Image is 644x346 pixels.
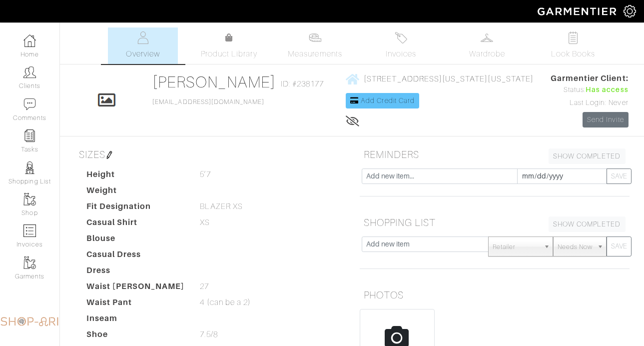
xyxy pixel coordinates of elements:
[280,27,350,64] a: Measurements
[395,31,407,44] img: orders-27d20c2124de7fd6de4e0e44c1d41de31381a507db9b33961299e4e07d508b8c.svg
[624,5,636,17] img: gear-icon-white-bd11855cb880d31180b6d7d6211b90ccbf57a29d726f0c71d8c61bd08dd39cc2.png
[200,280,209,292] span: 27
[79,280,193,296] dt: Waist [PERSON_NAME]
[23,66,36,78] img: clients-icon-6bae9207a08558b7cb47a8932f037763ab4055f8c8b6bfacd5dc20c3e0201464.png
[200,328,217,340] span: 7.5/8
[79,168,193,184] dt: Height
[79,184,193,200] dt: Weight
[79,200,193,216] dt: Fit Designation
[23,161,36,174] img: stylists-icon-eb353228a002819b7ec25b43dbf5f0378dd9e0616d9560372ff212230b889e62.png
[108,27,178,64] a: Overview
[361,96,415,104] span: Add Credit Card
[152,73,276,91] a: [PERSON_NAME]
[362,236,489,252] input: Add new item
[137,31,149,44] img: basicinfo-40fd8af6dae0f16599ec9e87c0ef1c0a1fdea2edbe929e3d69a839185d80c458.svg
[200,216,210,228] span: XS
[79,264,193,280] dt: Dress
[23,224,36,237] img: orders-icon-0abe47150d42831381b5fb84f609e132dff9fe21cb692f30cb5eec754e2cba89.png
[152,98,264,105] a: [EMAIL_ADDRESS][DOMAIN_NAME]
[23,256,36,269] img: garments-icon-b7da505a4dc4fd61783c78ac3ca0ef83fa9d6f193b1c9dc38574b1d14d53ca28.png
[79,296,193,312] dt: Waist Pant
[23,129,36,142] img: reminder-icon-8004d30b9f0a5d33ae49ab947aed9ed385cf756f9e5892f1edd6e32f2345188e.png
[23,34,36,47] img: dashboard-icon-dbcd8f5a0b271acd01030246c82b418ddd0df26cd7fceb0bd07c9910d44c42f6.png
[362,168,518,184] input: Add new item...
[194,32,264,60] a: Product Library
[551,84,629,95] div: Status:
[79,312,193,328] dt: Inseam
[23,193,36,205] img: garments-icon-b7da505a4dc4fd61783c78ac3ca0ef83fa9d6f193b1c9dc38574b1d14d53ca28.png
[538,27,608,64] a: Look Books
[607,236,632,256] button: SAVE
[79,232,193,248] dt: Blouse
[126,48,159,60] span: Overview
[364,74,534,83] span: [STREET_ADDRESS][US_STATE][US_STATE]
[452,27,522,64] a: Wardrobe
[607,168,632,184] button: SAVE
[346,72,534,85] a: [STREET_ADDRESS][US_STATE][US_STATE]
[493,237,540,257] span: Retailer
[386,48,416,60] span: Invoices
[551,97,629,108] div: Last Login: Never
[309,31,321,44] img: measurements-466bbee1fd09ba9460f595b01e5d73f9e2bff037440d3c8f018324cb6cdf7a4a.svg
[79,216,193,232] dt: Casual Shirt
[583,112,629,127] a: Send Invite
[200,168,210,180] span: 5’7
[481,31,493,44] img: wardrobe-487a4870c1b7c33e795ec22d11cfc2ed9d08956e64fb3008fe2437562e282088.svg
[586,84,629,95] span: Has access
[549,216,626,232] a: SHOW COMPLETED
[200,296,251,308] span: 4 (can be a 2)
[346,93,419,108] a: Add Credit Card
[105,151,113,159] img: pen-cf24a1663064a2ec1b9c1bd2387e9de7a2fa800b781884d57f21acf72779bad2.png
[533,2,624,20] img: garmentier-logo-header-white-b43fb05a5012e4ada735d5af1a66efaba907eab6374d6393d1fbf88cb4ef424d.png
[360,212,630,232] h5: SHOPPING LIST
[551,48,596,60] span: Look Books
[567,31,579,44] img: todo-9ac3debb85659649dc8f770b8b6100bb5dab4b48dedcbae339e5042a72dfd3cc.svg
[75,144,345,164] h5: SIZES
[200,200,242,212] span: BLAZER XS
[360,144,630,164] h5: REMINDERS
[79,328,193,344] dt: Shoe
[360,285,630,305] h5: PHOTOS
[79,248,193,264] dt: Casual Dress
[551,72,629,84] span: Garmentier Client:
[549,148,626,164] a: SHOW COMPLETED
[558,237,593,257] span: Needs Now
[288,48,342,60] span: Measurements
[366,27,436,64] a: Invoices
[469,48,505,60] span: Wardrobe
[281,78,324,90] span: ID: #238177
[201,48,257,60] span: Product Library
[23,98,36,110] img: comment-icon-a0a6a9ef722e966f86d9cbdc48e553b5cf19dbc54f86b18d962a5391bc8f6eb6.png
